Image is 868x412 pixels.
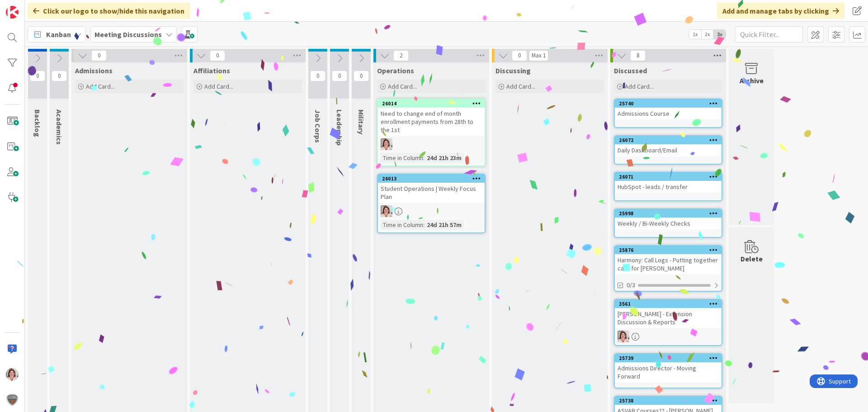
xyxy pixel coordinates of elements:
[332,71,347,81] span: 0
[614,135,722,165] a: 26072Daily Dashboard/Email
[378,183,485,203] div: Student Operations | Weekly Focus Plan
[378,108,485,136] div: Need to change end of month enrollment payments from 28th to the 1st
[425,220,464,230] div: 24d 21h 57m
[425,153,464,163] div: 24d 21h 23m
[614,353,722,388] a: 25739Admissions Director - Moving Forward
[615,246,722,274] div: 25876Harmony: Call Logs - Putting together calls for [PERSON_NAME]
[495,66,531,75] span: Discussing
[310,71,325,81] span: 0
[614,299,722,346] a: 3561[PERSON_NAME] - Extension Discussion & ReportsEW
[615,209,722,229] div: 25998Weekly / Bi-Weekly Checks
[614,66,647,75] span: Discussed
[614,208,722,238] a: 25998Weekly / Bi-Weekly Checks
[741,253,763,264] div: Delete
[354,71,369,81] span: 0
[615,144,722,156] div: Daily Dashboard/Email
[615,354,722,382] div: 25739Admissions Director - Moving Forward
[6,368,19,381] img: EW
[619,301,722,307] div: 3561
[615,173,722,193] div: 26071HubSpot - leads / transfer
[393,50,409,61] span: 2
[615,136,722,156] div: 26072Daily Dashboard/Email
[717,3,844,19] div: Add and manage tabs by clicking
[381,220,423,230] div: Time in Column
[378,99,485,108] div: 26014
[381,138,392,150] img: EW
[735,26,803,43] input: Quick Filter...
[615,108,722,119] div: Admissions Course
[94,30,162,39] b: Meeting Discussions
[615,331,722,342] div: EW
[512,50,527,61] span: 0
[382,100,485,107] div: 26014
[378,175,485,183] div: 26013
[388,82,417,90] span: Add Card...
[713,30,726,39] span: 3x
[689,30,701,39] span: 1x
[619,210,722,217] div: 25998
[6,6,19,19] img: Visit kanbanzone.com
[615,173,722,181] div: 26071
[378,175,485,203] div: 26013Student Operations | Weekly Focus Plan
[532,53,546,58] div: Max 1
[6,393,19,406] img: avatar
[75,66,113,75] span: Admissions
[619,137,722,143] div: 26072
[313,109,322,143] span: Job Corps
[614,245,722,292] a: 25876Harmony: Call Logs - Putting together calls for [PERSON_NAME]0/3
[615,362,722,382] div: Admissions Director - Moving Forward
[46,29,71,40] span: Kanban
[91,50,107,61] span: 0
[204,82,233,90] span: Add Card...
[52,71,67,81] span: 0
[615,254,722,274] div: Harmony: Call Logs - Putting together calls for [PERSON_NAME]
[615,300,722,308] div: 3561
[619,355,722,361] div: 25739
[615,181,722,193] div: HubSpot - leads / transfer
[423,220,425,230] span: :
[381,205,392,217] img: EW
[627,280,635,290] span: 0/3
[210,50,225,61] span: 0
[86,82,115,90] span: Add Card...
[619,100,722,107] div: 25740
[615,397,722,405] div: 25738
[615,354,722,362] div: 25739
[615,99,722,108] div: 25740
[615,209,722,218] div: 25998
[378,205,485,217] div: EW
[630,50,646,61] span: 8
[619,174,722,180] div: 26071
[357,109,366,134] span: Military
[33,109,42,137] span: Backlog
[28,3,190,19] div: Click our logo to show/hide this navigation
[19,1,41,12] span: Support
[618,331,629,342] img: EW
[615,136,722,144] div: 26072
[614,172,722,201] a: 26071HubSpot - leads / transfer
[30,71,45,81] span: 0
[615,218,722,229] div: Weekly / Bi-Weekly Checks
[377,66,414,75] span: Operations
[335,109,344,146] span: Leadership
[193,66,230,75] span: Affiliations
[625,82,654,90] span: Add Card...
[615,300,722,328] div: 3561[PERSON_NAME] - Extension Discussion & Reports
[619,398,722,404] div: 25738
[377,174,486,233] a: 26013Student Operations | Weekly Focus PlanEWTime in Column:24d 21h 57m
[378,99,485,136] div: 26014Need to change end of month enrollment payments from 28th to the 1st
[378,138,485,150] div: EW
[619,247,722,253] div: 25876
[614,99,722,128] a: 25740Admissions Course
[381,153,423,163] div: Time in Column
[382,175,485,182] div: 26013
[55,109,64,145] span: Academics
[701,30,713,39] span: 2x
[506,82,535,90] span: Add Card...
[377,99,486,166] a: 26014Need to change end of month enrollment payments from 28th to the 1stEWTime in Column:24d 21h...
[615,308,722,328] div: [PERSON_NAME] - Extension Discussion & Reports
[740,75,764,86] div: Archive
[615,246,722,254] div: 25876
[423,153,425,163] span: :
[615,99,722,119] div: 25740Admissions Course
